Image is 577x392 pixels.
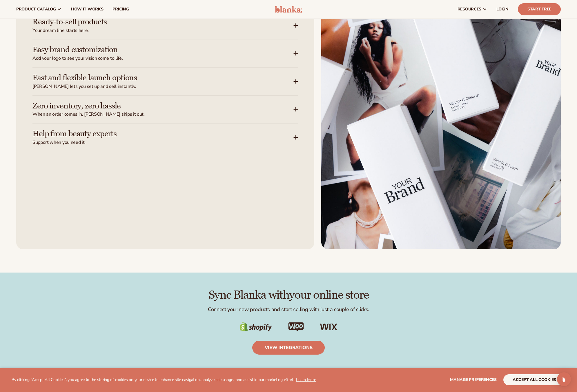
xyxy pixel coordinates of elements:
span: resources [458,7,481,12]
span: How It Works [71,7,104,12]
span: [PERSON_NAME] lets you set up and sell instantly. [32,84,293,90]
span: Add your logo to see your vision come to life. [32,55,293,61]
span: When an order comes in, [PERSON_NAME] ships it out. [32,111,293,117]
span: Manage preferences [450,377,497,382]
img: Shopify Image 18 [288,322,304,331]
span: product catalog [16,7,56,12]
button: Manage preferences [450,374,497,385]
h3: Ready-to-sell products [32,17,276,26]
span: pricing [113,7,129,12]
a: view integrations [252,341,325,355]
h3: Fast and flexible launch options [32,73,276,82]
a: Start Free [518,3,561,15]
span: Your dream line starts here. [32,28,293,34]
p: Connect your new products and start selling with just a couple of clicks. [16,306,561,313]
img: Shopify Image 19 [320,324,338,331]
span: LOGIN [496,7,509,12]
span: Support when you need it. [32,139,293,146]
div: Open Intercom Messenger [557,372,571,386]
img: Shopify Image 17 [239,322,272,331]
h3: Help from beauty experts [32,129,276,138]
h2: Sync Blanka with your online store [16,289,561,302]
h3: Easy brand customization [32,45,276,54]
a: Learn More [296,377,316,382]
p: By clicking "Accept All Cookies", you agree to the storing of cookies on your device to enhance s... [12,378,316,382]
button: accept all cookies [503,374,565,385]
img: logo [275,6,302,13]
h3: Zero inventory, zero hassle [32,101,276,110]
